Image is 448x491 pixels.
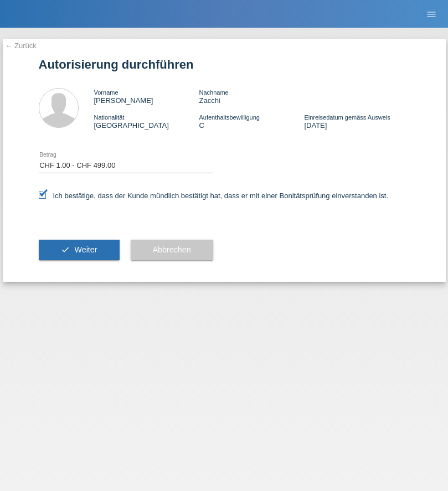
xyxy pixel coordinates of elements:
[6,42,37,50] a: ← Zurück
[153,245,191,254] span: Abbrechen
[304,113,409,130] div: [DATE]
[39,58,410,71] h1: Autorisierung durchführen
[74,245,97,254] span: Weiter
[94,88,199,105] div: [PERSON_NAME]
[420,11,442,17] a: menu
[39,192,389,200] label: Ich bestätige, dass der Kunde mündlich bestätigt hat, dass er mit einer Bonitätsprüfung einversta...
[94,113,199,130] div: [GEOGRAPHIC_DATA]
[94,89,119,96] span: Vorname
[199,89,228,96] span: Nachname
[131,240,213,261] button: Abbrechen
[426,9,437,20] i: menu
[199,113,304,130] div: C
[39,240,120,261] button: check Weiter
[61,245,70,254] i: check
[94,114,125,121] span: Nationalität
[304,114,390,121] span: Einreisedatum gemäss Ausweis
[199,114,259,121] span: Aufenthaltsbewilligung
[199,88,304,105] div: Zacchi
